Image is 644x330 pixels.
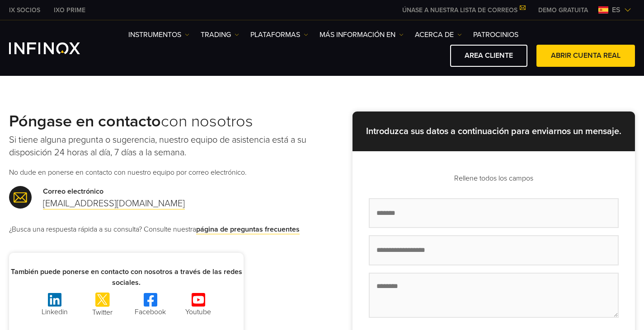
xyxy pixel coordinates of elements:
a: PLATAFORMAS [250,29,308,40]
p: Twitter [80,307,125,318]
a: INFINOX MENU [531,5,595,15]
strong: También puede ponerse en contacto con nosotros a través de las redes sociales. [11,267,242,287]
a: INFINOX Logo [9,42,101,54]
a: Instrumentos [128,29,189,40]
p: Facebook [128,307,173,317]
p: Si tiene alguna pregunta o sugerencia, nuestro equipo de asistencia está a su disposición 24 hora... [9,134,322,159]
a: ABRIR CUENTA REAL [536,45,635,67]
a: página de preguntas frecuentes [196,225,300,234]
a: Patrocinios [473,29,518,40]
p: Linkedin [32,307,77,317]
a: [EMAIL_ADDRESS][DOMAIN_NAME] [43,198,185,209]
h2: con nosotros [9,112,322,131]
a: INFINOX [47,5,92,15]
strong: Correo electrónico [43,187,103,196]
a: Más información en [320,29,404,40]
a: ACERCA DE [415,29,462,40]
a: TRADING [201,29,239,40]
a: AREA CLIENTE [450,45,527,67]
p: Youtube [176,307,221,317]
span: es [608,5,624,15]
strong: Introduzca sus datos a continuación para enviarnos un mensaje. [366,126,621,137]
p: No dude en ponerse en contacto con nuestro equipo por correo electrónico. [9,167,322,178]
p: ¿Busca una respuesta rápida a su consulta? Consulte nuestra [9,224,322,235]
p: Rellene todos los campos [369,173,619,184]
a: ÚNASE A NUESTRA LISTA DE CORREOS [395,6,531,14]
a: INFINOX [2,5,47,15]
strong: Póngase en contacto [9,112,161,131]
